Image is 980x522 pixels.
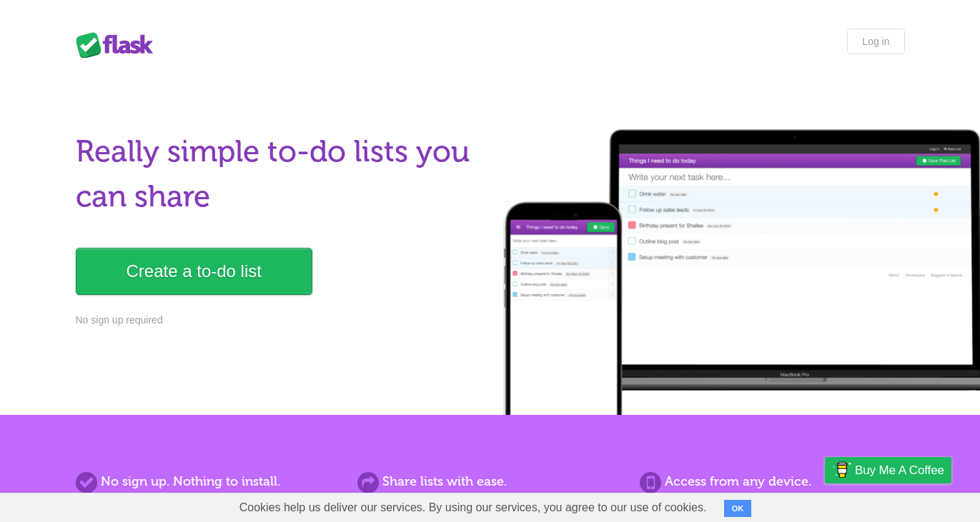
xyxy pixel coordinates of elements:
[76,32,162,58] div: Flask Lists
[76,472,340,491] h2: No sign up. Nothing to install.
[225,493,721,522] span: Cookies help us deliver our services. By using our services, you agree to our use of cookies.
[357,472,622,491] h2: Share lists with ease.
[724,500,752,517] button: OK
[847,29,904,54] a: Log in
[832,458,851,482] img: Buy me a coffee
[825,457,951,483] a: Buy me a coffee
[76,313,482,328] p: No sign up required
[640,472,904,491] h2: Access from any device.
[76,248,312,295] a: Create a to-do list
[855,458,944,483] span: Buy me a coffee
[76,129,482,219] h1: Really simple to-do lists you can share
